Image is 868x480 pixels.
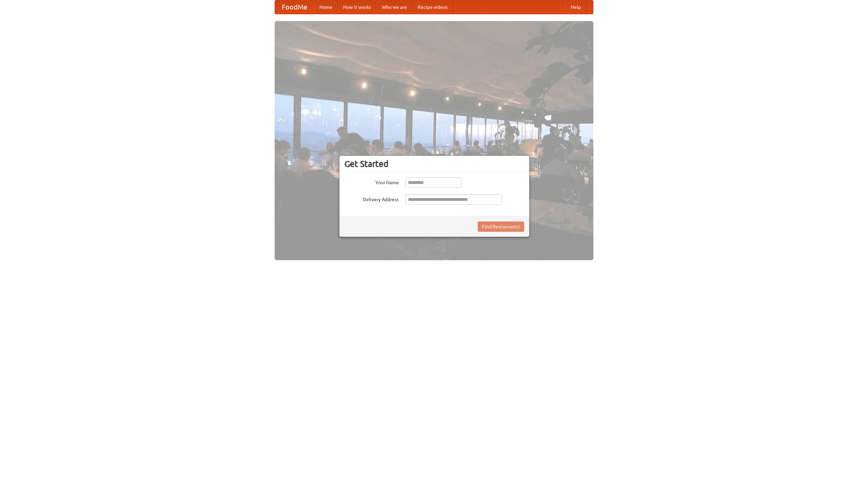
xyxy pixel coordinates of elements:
a: Help [565,0,586,14]
a: FoodMe [275,0,314,14]
label: Delivery Address [344,194,399,203]
a: Recipe videos [412,0,453,14]
button: Find Restaurants! [478,222,524,232]
a: Home [314,0,338,14]
h3: Get Started [344,159,524,169]
a: Who we are [376,0,412,14]
a: How it works [338,0,376,14]
label: Your Name [344,177,399,186]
